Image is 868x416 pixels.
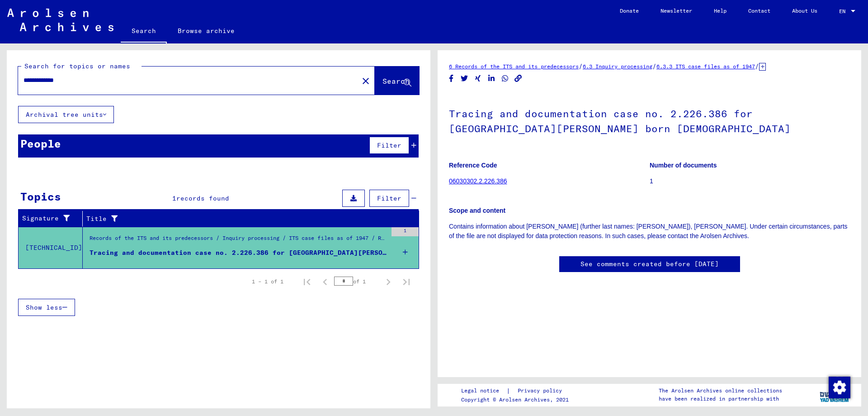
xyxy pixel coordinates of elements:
p: have been realized in partnership with [659,395,782,403]
button: Next page [379,273,397,291]
a: Search [121,20,167,43]
button: Last page [397,273,415,291]
span: 1 [172,194,176,202]
span: records found [176,194,229,202]
div: of 1 [334,277,379,286]
button: Share on WhatsApp [500,73,510,84]
a: 6 Records of the ITS and its predecessors [449,63,579,70]
span: Search [382,77,410,86]
a: 06030302.2.226.386 [449,177,507,185]
button: First page [298,273,316,291]
b: Scope and content [449,207,505,214]
div: Signature [22,211,85,226]
div: Title [86,214,401,224]
div: 1 [392,227,419,236]
td: [TECHNICAL_ID] [19,227,83,268]
button: Archival tree units [18,106,114,123]
a: Legal notice [461,386,506,396]
div: Title [86,211,410,226]
button: Share on Xing [473,73,483,84]
button: Show less [18,299,75,316]
div: Topics [20,188,61,205]
img: Change consent [829,377,850,398]
button: Share on LinkedIn [487,73,496,84]
div: 1 – 1 of 1 [252,277,283,286]
button: Clear [357,72,375,90]
button: Share on Twitter [460,73,469,84]
span: / [652,62,656,70]
a: 6.3.3 ITS case files as of 1947 [656,63,755,70]
a: Privacy policy [510,386,573,396]
a: See comments created before [DATE] [580,259,719,269]
p: 1 [650,177,850,186]
a: 6.3 Inquiry processing [583,63,652,70]
b: Reference Code [449,162,497,169]
span: EN [839,8,849,14]
span: / [579,62,583,70]
div: Signature [22,214,75,223]
button: Filter [369,137,409,154]
p: Contains information about [PERSON_NAME] (further last names: [PERSON_NAME]), [PERSON_NAME]. Unde... [449,222,850,241]
h1: Tracing and documentation case no. 2.226.386 for [GEOGRAPHIC_DATA][PERSON_NAME] born [DEMOGRAPHIC... [449,93,850,148]
div: Records of the ITS and its predecessors / Inquiry processing / ITS case files as of 1947 / Reposi... [90,234,387,247]
button: Filter [369,190,409,207]
img: Arolsen_neg.svg [7,9,113,31]
mat-label: Search for topics or names [24,62,130,70]
span: / [755,62,759,70]
p: The Arolsen Archives online collections [659,387,782,395]
button: Search [375,67,419,95]
span: Filter [377,194,401,202]
span: Filter [377,141,401,149]
span: Show less [26,303,62,311]
div: Tracing and documentation case no. 2.226.386 for [GEOGRAPHIC_DATA][PERSON_NAME] born [DEMOGRAPHIC... [90,248,387,258]
a: Browse archive [167,20,245,42]
div: People [20,135,61,152]
div: | [461,386,573,396]
button: Share on Facebook [447,73,456,84]
p: Copyright © Arolsen Archives, 2021 [461,396,573,404]
button: Previous page [316,273,334,291]
mat-icon: close [360,76,371,86]
img: yv_logo.png [818,383,852,406]
b: Number of documents [650,162,717,169]
button: Copy link [514,73,523,84]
